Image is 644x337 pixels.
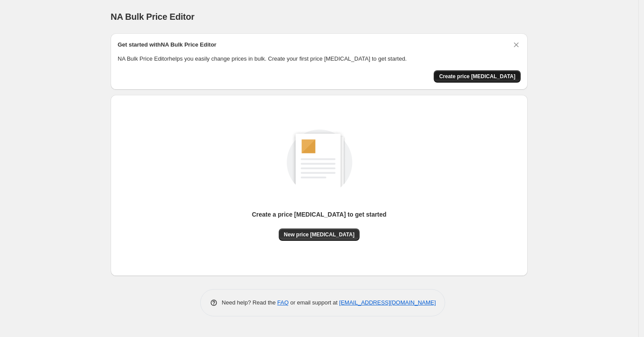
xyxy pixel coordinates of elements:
p: Create a price [MEDICAL_DATA] to get started [252,210,387,219]
a: FAQ [277,299,289,306]
a: [EMAIL_ADDRESS][DOMAIN_NAME] [339,299,436,306]
span: Need help? Read the [222,299,277,306]
span: or email support at [289,299,339,306]
span: NA Bulk Price Editor [111,12,194,22]
button: New price [MEDICAL_DATA] [279,228,360,241]
button: Create price change job [434,70,521,83]
span: Create price [MEDICAL_DATA] [439,73,515,80]
h2: Get started with NA Bulk Price Editor [118,40,216,49]
p: NA Bulk Price Editor helps you easily change prices in bulk. Create your first price [MEDICAL_DAT... [118,54,521,63]
button: Dismiss card [512,40,521,49]
span: New price [MEDICAL_DATA] [284,231,355,238]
